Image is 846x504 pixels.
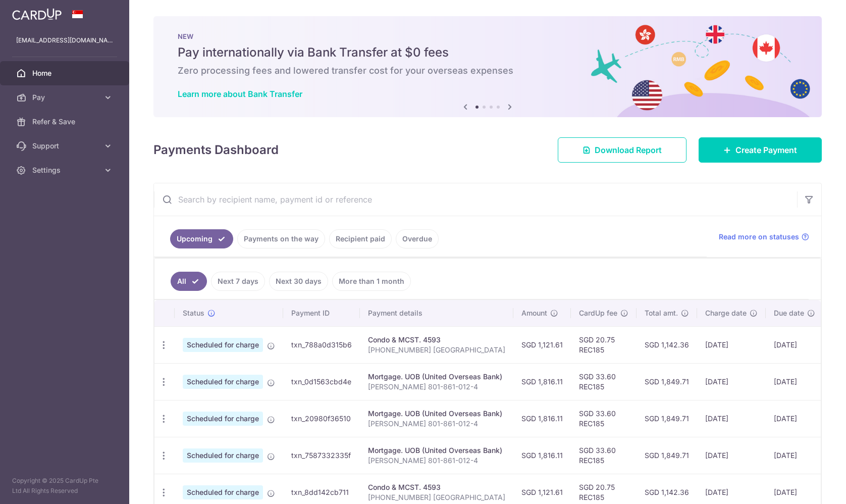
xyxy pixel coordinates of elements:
[521,308,547,318] span: Amount
[32,165,99,175] span: Settings
[571,437,637,474] td: SGD 33.60 REC185
[368,456,505,466] p: [PERSON_NAME] 801-861-012-4
[513,437,571,474] td: SGD 1,816.11
[368,345,505,355] p: [PHONE_NUMBER] [GEOGRAPHIC_DATA]
[766,437,823,474] td: [DATE]
[153,16,822,117] img: Bank transfer banner
[283,326,360,363] td: txn_788a0d315b6
[595,144,662,156] span: Download Report
[269,272,328,291] a: Next 30 days
[697,326,766,363] td: [DATE]
[571,400,637,437] td: SGD 33.60 REC185
[171,272,207,291] a: All
[368,409,505,419] div: Mortgage. UOB (United Overseas Bank)
[178,89,302,99] a: Learn more about Bank Transfer
[283,400,360,437] td: txn_20980f36510
[368,492,505,502] p: [PHONE_NUMBER] [GEOGRAPHIC_DATA]
[32,68,99,78] span: Home
[719,232,799,242] span: Read more on statuses
[32,141,99,151] span: Support
[579,308,617,318] span: CardUp fee
[637,326,697,363] td: SGD 1,142.36
[368,482,505,492] div: Condo & MCST. 4593
[766,363,823,400] td: [DATE]
[154,183,797,216] input: Search by recipient name, payment id or reference
[637,363,697,400] td: SGD 1,849.71
[183,448,263,463] span: Scheduled for charge
[153,141,279,159] h4: Payments Dashboard
[571,363,637,400] td: SGD 33.60 REC185
[766,400,823,437] td: [DATE]
[513,400,571,437] td: SGD 1,816.11
[16,35,113,45] p: [EMAIL_ADDRESS][DOMAIN_NAME]
[697,437,766,474] td: [DATE]
[283,300,360,326] th: Payment ID
[571,326,637,363] td: SGD 20.75 REC185
[513,326,571,363] td: SGD 1,121.61
[183,375,263,389] span: Scheduled for charge
[368,419,505,429] p: [PERSON_NAME] 801-861-012-4
[183,338,263,352] span: Scheduled for charge
[178,44,798,61] h5: Pay internationally via Bank Transfer at $0 fees
[699,137,822,163] a: Create Payment
[178,32,798,40] p: NEW
[283,437,360,474] td: txn_7587332335f
[211,272,265,291] a: Next 7 days
[766,326,823,363] td: [DATE]
[178,65,798,77] h6: Zero processing fees and lowered transfer cost for your overseas expenses
[368,445,505,456] div: Mortgage. UOB (United Overseas Bank)
[637,400,697,437] td: SGD 1,849.71
[332,272,411,291] a: More than 1 month
[735,144,797,156] span: Create Payment
[360,300,513,326] th: Payment details
[697,400,766,437] td: [DATE]
[183,485,263,499] span: Scheduled for charge
[170,229,233,248] a: Upcoming
[558,137,686,163] a: Download Report
[12,8,62,20] img: CardUp
[719,232,809,242] a: Read more on statuses
[396,229,439,248] a: Overdue
[32,117,99,127] span: Refer & Save
[774,308,804,318] span: Due date
[329,229,392,248] a: Recipient paid
[237,229,325,248] a: Payments on the way
[645,308,678,318] span: Total amt.
[183,308,204,318] span: Status
[183,412,263,426] span: Scheduled for charge
[705,308,747,318] span: Charge date
[637,437,697,474] td: SGD 1,849.71
[32,92,99,103] span: Pay
[368,372,505,382] div: Mortgage. UOB (United Overseas Bank)
[513,363,571,400] td: SGD 1,816.11
[283,363,360,400] td: txn_0d1563cbd4e
[368,335,505,345] div: Condo & MCST. 4593
[697,363,766,400] td: [DATE]
[368,382,505,392] p: [PERSON_NAME] 801-861-012-4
